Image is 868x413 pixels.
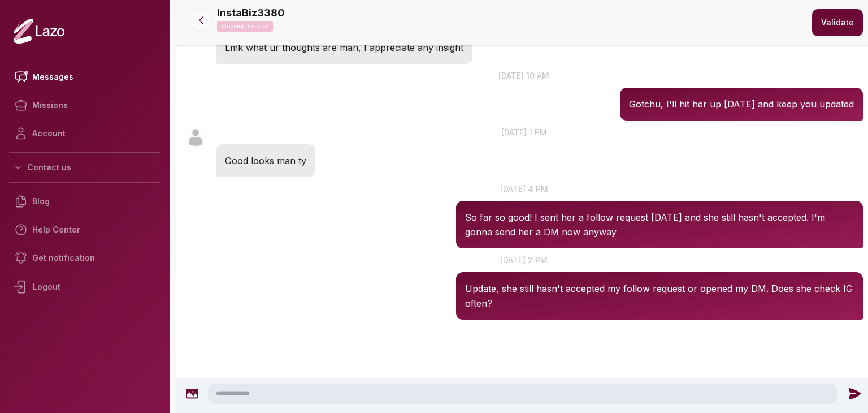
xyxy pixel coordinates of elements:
a: Get notification [9,244,160,272]
p: Good looks man ty [225,153,306,168]
a: Help Center [9,216,160,244]
a: Blog [9,187,160,216]
p: Gotchu, I'll hit her up [DATE] and keep you updated [629,97,854,111]
p: Update, she still hasn't accepted my follow request or opened my DM. Does she check IG often? [465,281,853,311]
div: Logout [9,272,160,302]
p: So far so good! I sent her a follow request [DATE] and she still hasn't accepted. I'm gonna send ... [465,210,853,239]
p: Ongoing mission [217,21,273,32]
a: Messages [9,63,160,91]
button: Validate [812,9,863,36]
a: Missions [9,91,160,119]
p: InstaBiz3380 [217,5,285,21]
p: Lmk what ur thoughts are man, I appreciate any insight [225,40,463,55]
button: Contact us [9,157,160,178]
a: Account [9,119,160,148]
